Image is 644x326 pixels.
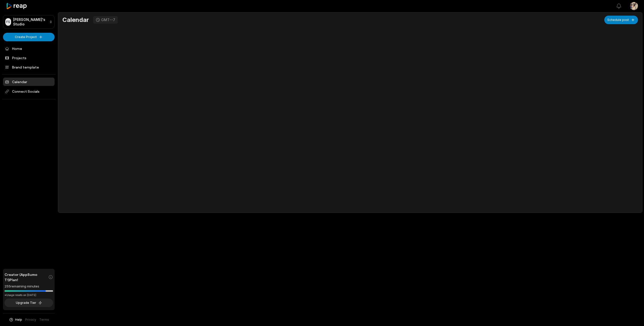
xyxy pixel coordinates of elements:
[13,17,47,26] p: [PERSON_NAME]'s Studio
[62,16,89,24] h1: Calendar
[5,272,48,282] span: Creator (AppSumo T1) Plan!
[5,299,53,307] button: Upgrade Tier
[25,317,36,322] a: Privacy
[5,284,53,289] div: 255 remaining minutes
[3,44,55,53] a: Home
[39,317,49,322] a: Terms
[604,16,638,24] button: Schedule post
[101,18,115,22] div: GMT--7
[5,293,53,297] div: *Usage resets on [DATE]
[3,54,55,62] a: Projects
[3,87,55,96] span: Connect Socials
[3,33,55,41] button: Create Project
[3,78,55,86] a: Calendar
[3,63,55,71] a: Brand template
[15,317,22,322] span: Help
[5,18,11,26] div: FS
[9,317,22,322] button: Help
